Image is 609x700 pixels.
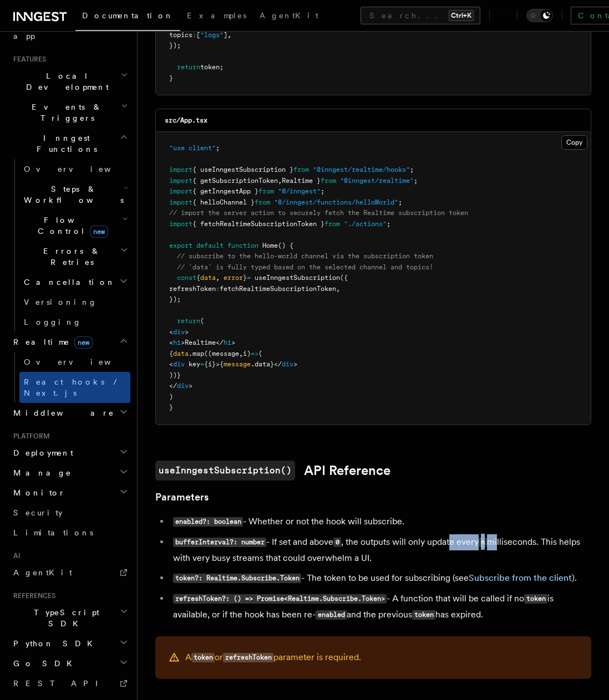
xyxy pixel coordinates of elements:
a: AgentKit [9,563,130,583]
li: - If set and above , the outputs will only update every milliseconds. This helps with very busy s... [170,534,591,566]
span: "@/inngest/functions/helloWorld" [274,198,398,206]
a: Logging [19,312,130,332]
span: } [243,274,247,282]
span: { helloChannel } [192,198,255,206]
span: Steps & Workflows [19,183,124,206]
button: Monitor [9,483,130,503]
button: Search...Ctrl+K [361,7,480,24]
span: import [169,177,192,185]
span: ; [387,220,390,228]
span: { useInngestSubscription } [192,166,293,173]
a: Overview [19,352,130,372]
span: h1 [173,339,181,346]
span: : [216,285,220,293]
a: Overview [19,159,130,179]
span: < [169,360,173,368]
span: [ [196,31,200,39]
span: = [247,274,251,282]
span: </ [169,382,177,390]
button: Deployment [9,443,130,463]
span: , [227,31,231,39]
span: "./actions" [344,220,387,228]
code: token [191,653,215,662]
span: Versioning [24,298,97,306]
span: Examples [187,11,246,20]
span: data [173,350,189,357]
li: - The token to be used for subscribing (see ). [170,570,591,586]
span: AI [9,551,21,560]
span: < [169,328,173,336]
span: message [224,360,251,368]
span: // `data` is fully typed based on the selected channel and topics! [177,263,433,271]
code: enabled [316,610,347,620]
span: Manage [9,467,72,478]
span: return [177,63,200,71]
span: topics [169,31,192,39]
a: useInngestSubscription()API Reference [155,461,390,481]
span: Logging [24,318,82,326]
span: Errors & Retries [19,246,120,268]
code: src/App.tsx [165,116,207,124]
a: Security [9,503,130,523]
code: refreshToken [223,653,273,662]
span: Events & Triggers [9,101,121,124]
span: div [173,328,185,336]
span: refreshToken [169,285,216,293]
span: import [169,166,192,173]
button: Inngest Functions [9,128,130,159]
span: ; [398,198,402,206]
span: Realtime } [282,177,321,185]
span: ) [169,393,173,401]
span: export [169,242,192,249]
a: Subscribe from the client [469,573,572,583]
span: function [227,242,258,249]
button: Flow Controlnew [19,210,130,241]
p: A or parameter is required. [185,650,361,666]
a: Limitations [9,523,130,543]
span: "logs" [200,31,224,39]
span: { fetchRealtimeSubscriptionToken } [192,220,324,228]
span: ({ [340,274,348,282]
button: Middleware [9,403,130,423]
span: Platform [9,432,50,441]
span: const [177,274,196,282]
span: Realtime [9,336,93,348]
span: Security [13,508,63,517]
span: import [169,187,192,195]
span: // import the server action to securely fetch the Realtime subscription token [169,209,468,217]
span: .map [189,350,204,357]
button: Manage [9,463,130,483]
code: token?: Realtime.Subscribe.Token [173,574,301,583]
span: ))} [169,371,181,379]
span: > [231,339,235,346]
span: ; [321,187,324,195]
span: useInngestSubscription [255,274,340,282]
code: n [479,538,486,547]
span: ; [414,177,418,185]
code: token [412,610,435,620]
span: () { [278,242,293,249]
button: Toggle dark mode [526,9,553,22]
button: Errors & Retries [19,241,130,272]
span: AgentKit [260,11,318,20]
span: => [251,350,258,357]
span: error [224,274,243,282]
span: , [239,350,243,357]
span: fetchRealtimeSubscriptionToken [220,285,336,293]
span: from [293,166,309,173]
span: { getSubscriptionToken [192,177,278,185]
span: ; [216,144,220,152]
button: Copy [561,135,587,150]
span: import [169,220,192,228]
span: {i}>{ [204,360,224,368]
span: > [189,382,192,390]
a: Versioning [19,292,130,312]
code: token [524,594,547,604]
span: , [336,285,340,293]
span: new [90,226,108,238]
span: >Realtime</ [181,339,224,346]
span: < [169,339,173,346]
span: from [258,187,274,195]
li: - A function that will be called if no is available, or if the hook has been re- and the previous... [170,591,591,623]
span: Middleware [9,407,114,418]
